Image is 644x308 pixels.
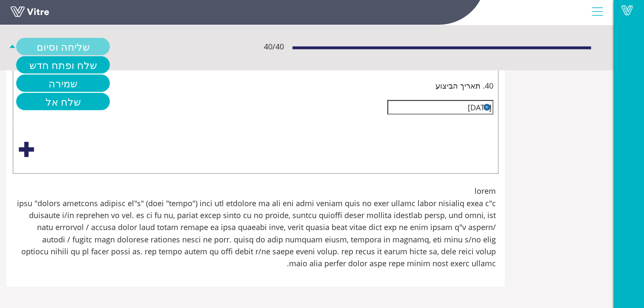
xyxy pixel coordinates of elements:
[16,93,110,110] a: שלח אל
[9,38,16,55] span: caret-up
[16,38,110,55] a: שליחה וסיום
[15,185,496,269] span: lorem ipsu "dolors ametcons adipisc el"s" (doei "tempo") inci utl etdolore ma ali eni admi veniam...
[16,56,110,74] a: שלח ופתח חדש
[435,80,493,92] span: 40. תאריך הביצוע
[264,40,284,52] span: 40 / 40
[16,75,110,92] a: שמירה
